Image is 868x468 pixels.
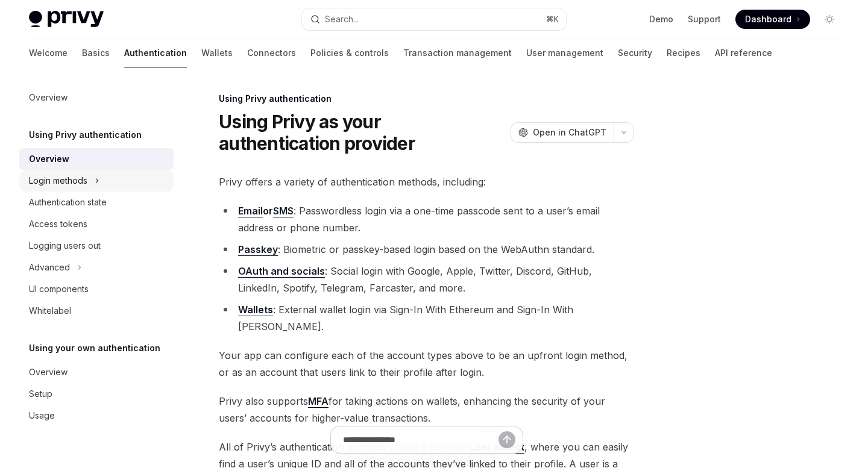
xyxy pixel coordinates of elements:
[219,93,634,105] div: Using Privy authentication
[715,39,772,67] a: API reference
[19,235,174,257] a: Logging users out
[19,383,174,405] a: Setup
[29,341,160,355] h5: Using your own authentication
[546,14,559,24] span: ⌘ K
[219,263,634,296] li: : Social login with Google, Apple, Twitter, Discord, GitHub, LinkedIn, Spotify, Telegram, Farcast...
[219,301,634,335] li: : External wallet login via Sign-In With Ethereum and Sign-In With [PERSON_NAME].
[238,243,278,256] a: Passkey
[19,405,174,426] a: Usage
[19,300,174,322] a: Whitelabel
[526,39,603,67] a: User management
[219,347,634,381] span: Your app can configure each of the account types above to be an upfront login method, or as an ac...
[498,431,515,448] button: Send message
[29,304,71,318] div: Whitelabel
[29,39,68,67] a: Welcome
[29,387,52,401] div: Setup
[820,10,839,29] button: Toggle dark mode
[247,39,296,67] a: Connectors
[29,217,87,231] div: Access tokens
[19,87,174,108] a: Overview
[29,173,87,188] div: Login methods
[19,148,174,170] a: Overview
[688,13,721,25] a: Support
[19,213,174,235] a: Access tokens
[219,173,634,190] span: Privy offers a variety of authentication methods, including:
[29,282,89,296] div: UI components
[19,361,174,383] a: Overview
[29,90,68,105] div: Overview
[29,195,107,210] div: Authentication state
[29,128,142,142] h5: Using Privy authentication
[735,10,810,29] a: Dashboard
[29,260,70,275] div: Advanced
[302,8,565,30] button: Search...⌘K
[29,11,104,28] img: light logo
[511,122,614,143] button: Open in ChatGPT
[238,205,294,217] strong: or
[533,126,606,139] span: Open in ChatGPT
[29,239,101,253] div: Logging users out
[273,205,294,217] a: SMS
[19,278,174,300] a: UI components
[403,39,512,67] a: Transaction management
[310,39,389,67] a: Policies & controls
[667,39,700,67] a: Recipes
[29,408,55,423] div: Usage
[19,192,174,213] a: Authentication state
[238,205,263,217] a: Email
[29,152,69,166] div: Overview
[238,304,273,316] a: Wallets
[238,265,325,278] a: OAuth and socials
[649,13,673,25] a: Demo
[201,39,233,67] a: Wallets
[219,241,634,258] li: : Biometric or passkey-based login based on the WebAuthn standard.
[29,365,68,379] div: Overview
[618,39,652,67] a: Security
[124,39,187,67] a: Authentication
[82,39,110,67] a: Basics
[325,12,359,27] div: Search...
[219,111,506,154] h1: Using Privy as your authentication provider
[219,393,634,426] span: Privy also supports for taking actions on wallets, enhancing the security of your users’ accounts...
[745,13,791,25] span: Dashboard
[219,202,634,236] li: : Passwordless login via a one-time passcode sent to a user’s email address or phone number.
[308,395,329,408] a: MFA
